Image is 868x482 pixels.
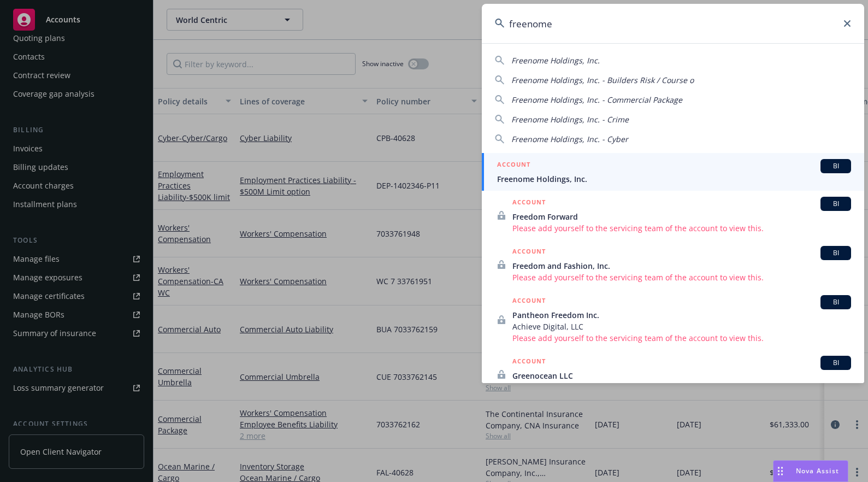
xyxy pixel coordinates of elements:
[497,159,530,172] h5: ACCOUNT
[511,134,628,144] span: Freenome Holdings, Inc. - Cyber
[511,55,600,66] span: Freenome Holdings, Inc.
[825,248,847,258] span: BI
[825,199,847,209] span: BI
[512,370,851,381] span: Greenocean LLC
[511,114,629,125] span: Freenome Holdings, Inc. - Crime
[773,460,848,482] button: Nova Assist
[773,461,787,481] div: Drag to move
[512,309,851,321] span: Pantheon Freedom Inc.
[482,350,864,399] a: ACCOUNTBIGreenocean LLCPlease add yourself to the servicing team of the account to view this.
[825,358,847,368] span: BI
[512,272,851,283] span: Please add yourself to the servicing team of the account to view this.
[512,295,546,308] h5: ACCOUNT
[482,153,864,191] a: ACCOUNTBIFreenome Holdings, Inc.
[511,95,682,105] span: Freenome Holdings, Inc. - Commercial Package
[512,260,851,272] span: Freedom and Fashion, Inc.
[796,466,839,475] span: Nova Assist
[497,173,851,185] span: Freenome Holdings, Inc.
[512,211,851,222] span: Freedom Forward
[512,321,851,332] span: Achieve Digital, LLC
[511,75,694,85] span: Freenome Holdings, Inc. - Builders Risk / Course o
[482,191,864,240] a: ACCOUNTBIFreedom ForwardPlease add yourself to the servicing team of the account to view this.
[482,289,864,350] a: ACCOUNTBIPantheon Freedom Inc.Achieve Digital, LLCPlease add yourself to the servicing team of th...
[512,332,851,344] span: Please add yourself to the servicing team of the account to view this.
[512,222,851,234] span: Please add yourself to the servicing team of the account to view this.
[512,356,546,369] h5: ACCOUNT
[825,297,847,307] span: BI
[512,246,546,259] h5: ACCOUNT
[825,161,847,171] span: BI
[512,381,851,393] span: Please add yourself to the servicing team of the account to view this.
[512,197,546,210] h5: ACCOUNT
[482,240,864,289] a: ACCOUNTBIFreedom and Fashion, Inc.Please add yourself to the servicing team of the account to vie...
[482,4,864,43] input: Search...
